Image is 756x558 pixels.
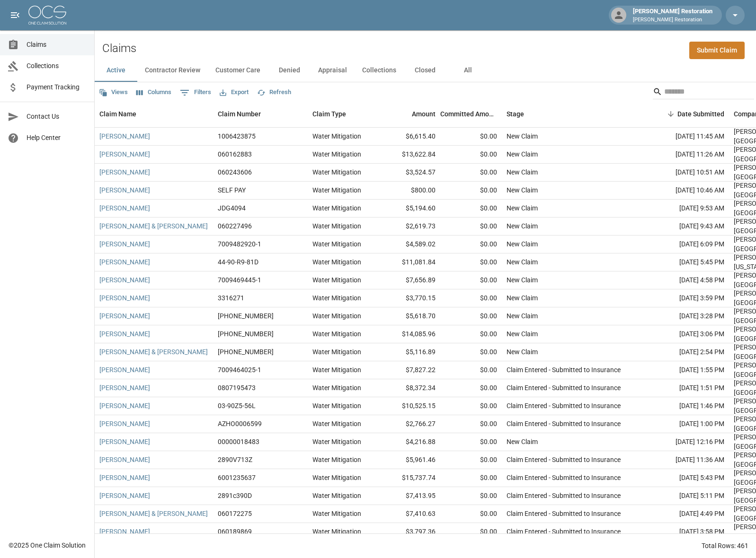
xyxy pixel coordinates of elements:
a: [PERSON_NAME] [99,275,150,285]
div: $0.00 [440,343,502,361]
a: [PERSON_NAME] & [PERSON_NAME] [99,509,208,518]
div: $15,737.74 [379,469,440,487]
div: [DATE] 5:11 PM [644,487,729,505]
div: 060162883 [218,149,252,159]
div: Water Mitigation [312,293,361,303]
div: Water Mitigation [312,383,361,392]
div: $0.00 [440,397,502,415]
div: [DATE] 10:46 AM [644,182,729,200]
div: Water Mitigation [312,257,361,267]
div: © 2025 One Claim Solution [9,541,86,550]
div: $8,372.34 [379,379,440,397]
div: JDG4094 [218,203,246,213]
div: $4,589.02 [379,235,440,253]
div: $4,216.88 [379,433,440,451]
div: Water Mitigation [312,509,361,518]
div: $0.00 [440,361,502,379]
div: [DATE] 3:28 PM [644,307,729,325]
div: [DATE] 1:55 PM [644,361,729,379]
a: [PERSON_NAME] [99,491,150,500]
div: Water Mitigation [312,365,361,375]
div: $11,081.84 [379,253,440,271]
div: 0807195473 [218,383,256,392]
div: Claim Type [312,101,346,127]
div: 6001235637 [218,473,256,482]
div: [DATE] 11:26 AM [644,146,729,164]
div: 1006-42-9588 [218,329,274,339]
div: [PERSON_NAME] Restoration [629,7,716,24]
div: New Claim [507,131,538,141]
a: [PERSON_NAME] [99,311,150,321]
div: $0.00 [440,289,502,307]
div: $0.00 [440,523,502,541]
div: Water Mitigation [312,401,361,410]
div: [DATE] 1:46 PM [644,397,729,415]
div: 060243606 [218,167,252,177]
a: [PERSON_NAME] [99,455,150,464]
div: [DATE] 4:58 PM [644,271,729,289]
div: [DATE] 3:06 PM [644,325,729,343]
a: [PERSON_NAME] [99,527,150,536]
div: 00000018483 [218,437,259,446]
div: 01-009-308006 [218,347,274,357]
div: [DATE] 9:53 AM [644,200,729,218]
div: [DATE] 5:43 PM [644,469,729,487]
div: Water Mitigation [312,203,361,213]
div: [DATE] 4:49 PM [644,505,729,523]
div: $0.00 [440,218,502,235]
button: open drawer [6,6,25,25]
a: Submit Claim [689,42,745,59]
div: Claim Name [95,101,213,127]
div: Water Mitigation [312,437,361,446]
div: $2,619.73 [379,218,440,235]
div: [DATE] 3:58 PM [644,523,729,541]
div: SELF PAY [218,185,246,195]
div: 3316271 [218,293,244,303]
div: Claim Entered - Submitted to Insurance [507,365,621,375]
a: [PERSON_NAME] [99,203,150,213]
a: [PERSON_NAME] [99,437,150,446]
div: $3,524.57 [379,164,440,182]
button: Appraisal [311,59,355,82]
a: [PERSON_NAME] [99,239,150,249]
div: $7,656.89 [379,271,440,289]
div: Stage [507,101,524,127]
div: Water Mitigation [312,275,361,285]
div: 1006423875 [218,131,256,141]
div: New Claim [507,329,538,339]
div: $5,618.70 [379,307,440,325]
button: Show filters [178,85,213,100]
a: [PERSON_NAME] [99,419,150,428]
div: Committed Amount [440,101,502,127]
div: [DATE] 12:16 PM [644,433,729,451]
div: Water Mitigation [312,239,361,249]
span: Collections [27,61,87,71]
div: [DATE] 2:54 PM [644,343,729,361]
div: Claim Number [213,101,308,127]
div: Water Mitigation [312,455,361,464]
div: New Claim [507,257,538,267]
div: $2,766.27 [379,415,440,433]
span: Contact Us [27,112,87,122]
div: $7,827.22 [379,361,440,379]
div: Claim Name [99,101,136,127]
a: [PERSON_NAME] [99,329,150,339]
a: [PERSON_NAME] [99,473,150,482]
div: Claim Entered - Submitted to Insurance [507,509,621,518]
div: $0.00 [440,487,502,505]
div: [DATE] 5:45 PM [644,253,729,271]
div: $0.00 [440,253,502,271]
a: [PERSON_NAME] [99,383,150,392]
div: New Claim [507,293,538,303]
div: Water Mitigation [312,329,361,339]
div: 03-90Z5-56L [218,401,256,410]
a: [PERSON_NAME] [99,149,150,159]
div: Date Submitted [677,101,724,127]
h2: Claims [102,42,136,55]
div: $0.00 [440,307,502,325]
div: Claim Type [308,101,379,127]
button: All [446,59,489,82]
div: Amount [412,101,436,127]
div: $0.00 [440,469,502,487]
div: Claim Entered - Submitted to Insurance [507,527,621,536]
